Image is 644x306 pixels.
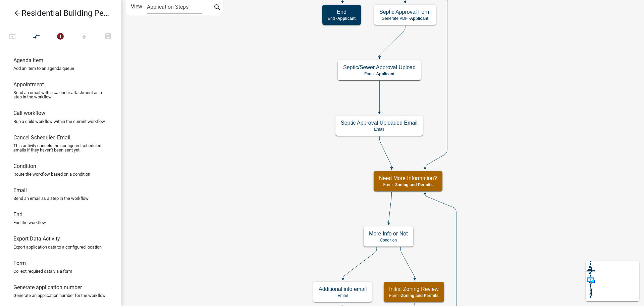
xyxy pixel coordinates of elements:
h5: Septic Approval Form [379,9,431,15]
i: open_in_browser [8,32,16,42]
p: Collect required data via a form [13,269,72,273]
i: arrow_back [13,9,21,18]
button: Test Workflow [0,30,24,44]
p: Run a child workflow within the current workflow [13,119,105,124]
p: Form - [343,72,416,76]
span: Applicant [410,16,428,21]
button: Save [96,30,120,44]
button: Publish [72,30,96,44]
h6: Generate application number [13,284,82,291]
span: Applicant [376,72,394,76]
h5: Initial Zoning Review [389,286,439,292]
p: End - [328,16,356,21]
p: Generate an application number for the workflow [13,293,106,298]
p: Add an item to an agenda queue [13,66,74,71]
p: Export application data to a configured location [13,245,102,249]
p: This activity cancels the configured scheduled emails if they haven't been sent yet. [13,143,107,152]
i: publish [80,32,88,42]
h6: Export Data Activity [13,235,60,242]
p: Form - [379,182,437,187]
h6: Email [13,187,27,193]
button: Auto Layout [24,30,48,44]
a: Residential Building Permit [5,5,110,21]
h6: Cancel Scheduled Email [13,134,70,141]
h6: Appointment [13,81,44,88]
i: compare_arrows [33,32,41,42]
p: Condition [369,238,408,243]
p: Email [341,127,418,132]
p: Email [319,293,367,298]
p: End the workflow [13,220,46,225]
h5: More Info or Not [369,230,408,237]
button: search [212,3,223,13]
h6: Form [13,260,26,266]
p: Route the workflow based on a condition [13,172,90,176]
h5: Septic Approval Uploaded Email [341,120,418,126]
i: save [104,32,112,42]
p: Send an email as a step in the workflow [13,196,89,201]
h5: Septic/Sewer Approval Upload [343,64,416,71]
i: error [56,32,64,42]
i: search [213,3,221,13]
h6: End [13,211,22,218]
span: Zoning and Permits [395,182,433,187]
div: Workflow actions [0,30,120,46]
p: Generate PDF - [379,16,431,21]
h6: Condition [13,163,36,169]
h5: Need More Information? [379,175,437,181]
h6: Call workflow [13,110,45,116]
span: Applicant [337,16,356,21]
p: Form - [389,293,439,298]
span: Zoning and Permits [401,293,438,298]
h5: Additional info email [319,286,367,292]
p: Send an email with a calendar attachment as a step in the workflow [13,90,107,99]
h6: Agenda item [13,57,43,63]
h5: End [328,9,356,15]
button: 4 problems in this workflow [48,30,72,44]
